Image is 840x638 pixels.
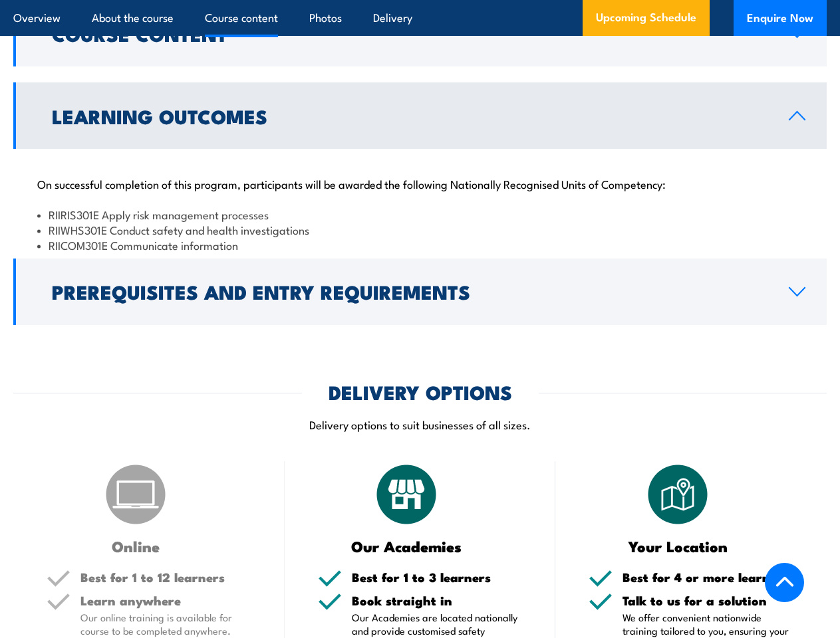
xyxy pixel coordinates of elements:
[47,538,225,554] h3: Online
[37,237,803,253] li: RIICOM301E Communicate information
[329,383,512,400] h2: DELIVERY OPTIONS
[13,259,827,325] a: Prerequisites and Entry Requirements
[80,571,251,584] h5: Best for 1 to 12 learners
[37,177,803,190] p: On successful completion of this program, participants will be awarded the following Nationally R...
[37,222,803,237] li: RIIWHS301E Conduct safety and health investigations
[52,107,768,124] h2: Learning Outcomes
[623,594,793,607] h5: Talk to us for a solution
[352,571,523,584] h5: Best for 1 to 3 learners
[37,207,803,222] li: RIIRIS301E Apply risk management processes
[623,571,793,584] h5: Best for 4 or more learners
[318,538,496,554] h3: Our Academies
[52,25,768,42] h2: Course Content
[13,82,827,149] a: Learning Outcomes
[80,594,251,607] h5: Learn anywhere
[52,282,768,300] h2: Prerequisites and Entry Requirements
[80,611,251,637] p: Our online training is available for course to be completed anywhere.
[352,594,523,607] h5: Book straight in
[13,417,827,432] p: Delivery options to suit businesses of all sizes.
[589,538,767,554] h3: Your Location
